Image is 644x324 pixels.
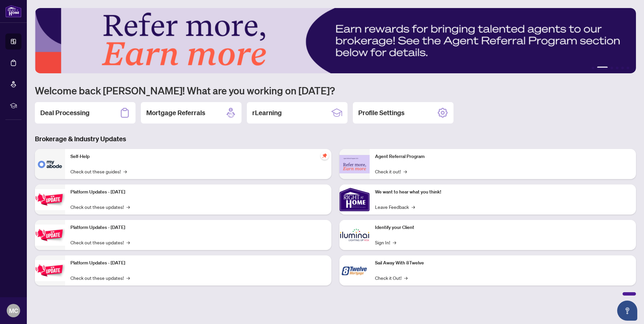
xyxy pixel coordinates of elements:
[339,184,370,215] img: We want to hear what you think!
[70,188,326,196] p: Platform Updates - [DATE]
[35,225,65,246] img: Platform Updates - July 8, 2025
[146,108,205,117] h2: Mortgage Referrals
[126,274,130,281] span: →
[375,259,631,267] p: Sail Away With 8Twelve
[70,259,326,267] p: Platform Updates - [DATE]
[35,84,636,97] h1: Welcome back [PERSON_NAME]! What are you working on [DATE]?
[5,5,21,17] img: logo
[126,239,130,246] span: →
[597,67,608,69] button: 2
[412,203,415,211] span: →
[375,274,408,281] a: Check it Out!→
[375,168,407,175] a: Check it out!→
[616,67,619,69] button: 4
[252,108,282,117] h2: rLearning
[35,134,636,144] h3: Brokerage & Industry Updates
[610,67,613,69] button: 3
[617,301,637,321] button: Open asap
[123,168,127,175] span: →
[375,188,631,196] p: We want to hear what you think!
[321,152,329,160] span: pushpin
[358,108,405,117] h2: Profile Settings
[393,239,396,246] span: →
[375,239,396,246] a: Sign In!→
[70,168,127,175] a: Check out these guides!→
[375,203,415,211] a: Leave Feedback→
[339,155,370,173] img: Agent Referral Program
[70,153,326,160] p: Self-Help
[404,168,407,175] span: →
[339,255,370,286] img: Sail Away With 8Twelve
[70,203,130,211] a: Check out these updates!→
[9,306,18,315] span: MC
[35,149,65,179] img: Self-Help
[70,274,130,281] a: Check out these updates!→
[621,67,624,69] button: 5
[35,189,65,210] img: Platform Updates - July 21, 2025
[592,67,594,69] button: 1
[35,260,65,281] img: Platform Updates - June 23, 2025
[70,239,130,246] a: Check out these updates!→
[126,203,130,211] span: →
[40,108,90,117] h2: Deal Processing
[627,67,629,69] button: 6
[35,8,636,73] img: Slide 1
[70,224,326,231] p: Platform Updates - [DATE]
[375,153,631,160] p: Agent Referral Program
[339,220,370,250] img: Identify your Client
[375,224,631,231] p: Identify your Client
[404,274,408,281] span: →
